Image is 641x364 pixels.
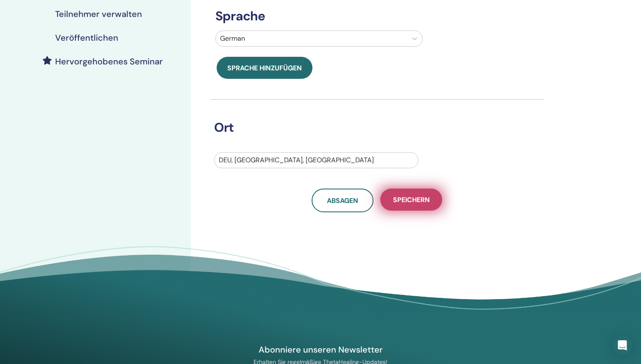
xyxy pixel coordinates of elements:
[209,120,532,135] h3: Ort
[327,196,358,205] span: Absagen
[227,64,302,72] span: Sprache hinzufügen
[55,9,142,19] h4: Teilnehmer verwalten
[393,195,430,204] span: Speichern
[312,189,373,212] a: Absagen
[380,189,442,211] button: Speichern
[612,335,633,356] div: Open Intercom Messenger
[55,56,163,67] h4: Hervorgehobenes Seminar
[223,344,418,355] h4: Abonniere unseren Newsletter
[210,8,543,24] h3: Sprache
[217,57,312,79] button: Sprache hinzufügen
[55,33,118,43] h4: Veröffentlichen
